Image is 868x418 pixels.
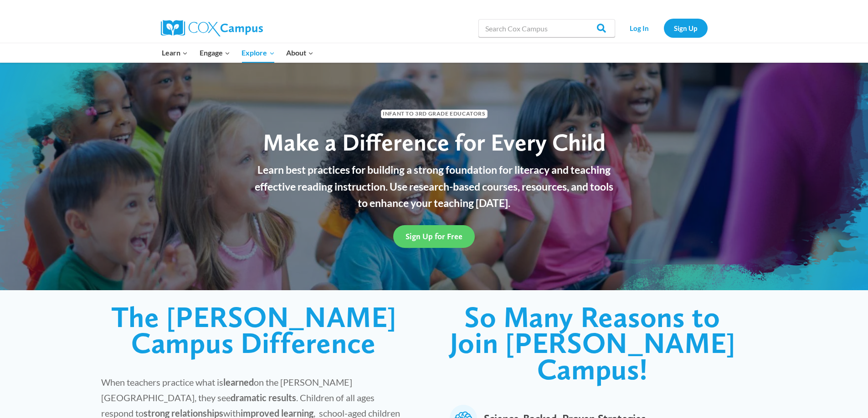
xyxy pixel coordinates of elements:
[450,299,735,387] span: So Many Reasons to Join [PERSON_NAME] Campus!
[393,225,475,247] a: Sign Up for Free
[478,19,615,37] input: Search Cox Campus
[381,110,488,118] span: Infant to 3rd Grade Educators
[156,43,319,62] nav: Primary Navigation
[406,232,462,241] span: Sign Up for Free
[231,392,296,403] strong: dramatic results
[286,47,313,59] span: About
[620,19,708,37] nav: Secondary Navigation
[162,47,188,59] span: Learn
[200,47,230,59] span: Engage
[241,47,274,59] span: Explore
[263,128,606,156] span: Make a Difference for Every Child
[161,20,263,36] img: Cox Campus
[620,19,659,37] a: Log In
[223,377,254,388] strong: learned
[664,19,708,37] a: Sign Up
[250,161,619,212] p: Learn best practices for building a strong foundation for literacy and teaching effective reading...
[111,299,396,361] span: The [PERSON_NAME] Campus Difference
